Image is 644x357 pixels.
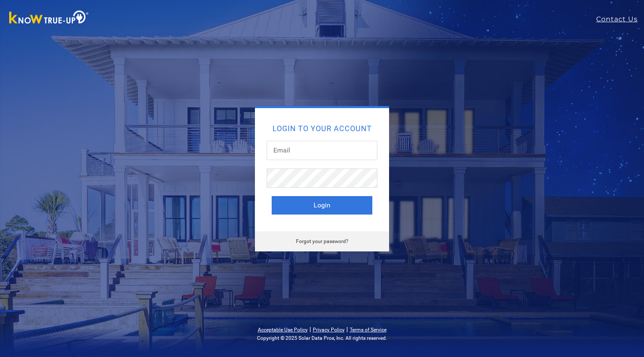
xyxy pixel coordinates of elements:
a: Acceptable Use Policy [258,327,308,333]
a: Terms of Service [350,327,387,333]
h2: Login to your account [272,125,372,132]
a: Forgot your password? [296,238,348,244]
input: Email [267,141,377,160]
a: Contact Us [596,14,644,24]
a: Privacy Policy [313,327,345,333]
img: Know True-Up [5,9,93,28]
button: Login [272,196,372,215]
span: | [309,325,311,333]
span: | [346,325,348,333]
